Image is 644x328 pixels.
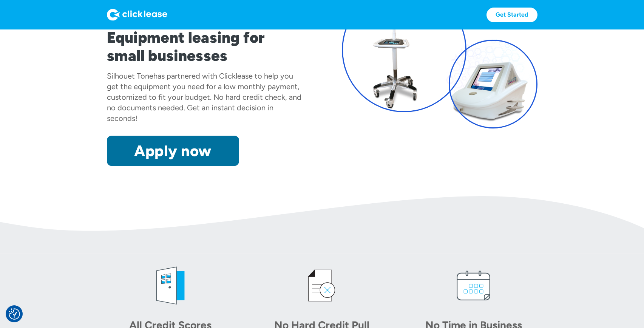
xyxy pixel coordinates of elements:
a: Get Started [486,8,537,22]
img: credit icon [299,263,344,308]
img: Logo [107,9,167,21]
div: has partnered with Clicklease to help you get the equipment you need for a low monthly payment, c... [107,71,301,123]
h1: Equipment leasing for small businesses [107,28,303,65]
button: Consent Preferences [9,308,20,320]
div: Silhouet Tone [107,71,153,80]
img: Revisit consent button [9,308,20,320]
img: calendar icon [451,263,496,308]
img: welcome icon [148,263,193,308]
a: Apply now [107,136,239,166]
